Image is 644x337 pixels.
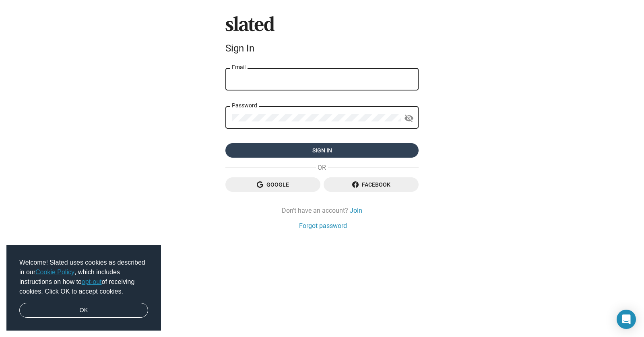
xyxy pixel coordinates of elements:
button: Google [225,177,320,192]
mat-icon: visibility_off [404,112,414,125]
span: Facebook [330,177,412,192]
div: cookieconsent [6,245,161,331]
button: Show password [401,110,417,126]
div: Don't have an account? [225,206,419,215]
span: Welcome! Slated uses cookies as described in our , which includes instructions on how to of recei... [19,258,148,296]
button: Sign in [225,143,419,158]
a: Forgot password [299,222,347,230]
button: Facebook [324,177,419,192]
div: Sign In [225,43,419,54]
a: Cookie Policy [35,269,74,275]
a: opt-out [82,278,102,285]
a: dismiss cookie message [19,303,148,318]
a: Join [350,206,362,215]
span: Google [232,177,314,192]
div: Open Intercom Messenger [617,310,636,329]
sl-branding: Sign In [225,16,419,57]
span: Sign in [232,143,412,158]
